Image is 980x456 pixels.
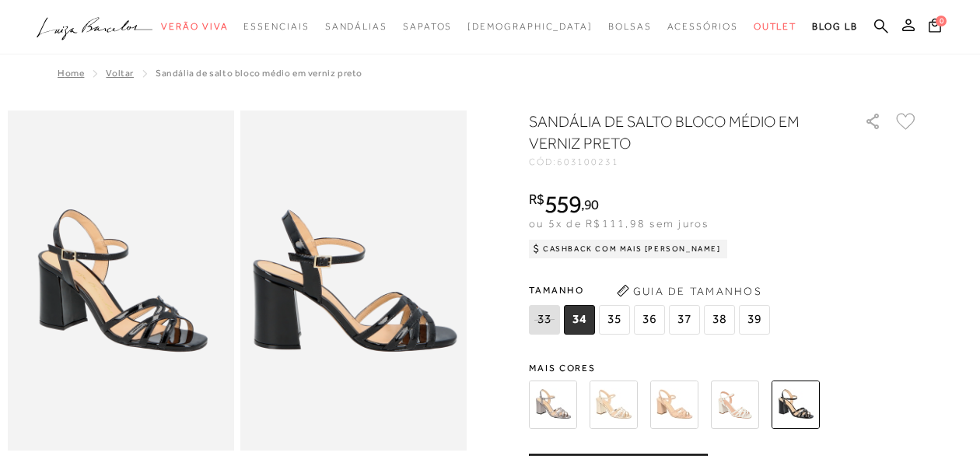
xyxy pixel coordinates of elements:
img: SANDÁLIA DE SALTO BLOCO MÉDIO EM VERNIZ BEGE [650,381,698,429]
span: 34 [564,305,595,335]
a: categoryNavScreenReaderText [608,12,652,41]
span: 90 [584,196,599,212]
span: Tamanho [529,279,774,302]
div: Cashback com Mais [PERSON_NAME] [529,240,727,258]
button: Guia de Tamanhos [611,279,767,303]
img: SANDÁLIA DE SALTO BLOCO MÉDIO EM VERNIZ PRETO [772,381,820,429]
span: 603100231 [557,156,619,167]
a: categoryNavScreenReaderText [667,12,738,41]
img: image [240,110,467,451]
span: 39 [739,305,770,335]
span: SANDÁLIA DE SALTO BLOCO MÉDIO EM VERNIZ PRETO [156,68,362,79]
a: BLOG LB [812,12,857,41]
img: SANDÁLIA DE SALTO BLOCO MÉDIO EM VERNIZ OFF WHITE [711,381,759,429]
span: Acessórios [667,21,738,32]
span: BLOG LB [812,21,857,32]
span: Sandálias [325,21,387,32]
span: Verão Viva [161,21,228,32]
span: 37 [669,305,700,335]
img: SANDÁLIA DE SALTO BLOCO MÉDIO EM METALIZADO OURO [590,381,638,429]
span: [DEMOGRAPHIC_DATA] [467,21,593,32]
span: 35 [599,305,630,335]
a: Home [58,68,84,79]
a: noSubCategoriesText [467,12,593,41]
div: CÓD: [529,157,840,167]
span: Outlet [754,21,797,32]
i: R$ [529,192,544,206]
span: 38 [704,305,735,335]
a: categoryNavScreenReaderText [161,12,228,41]
img: SANDÁLIA DE SALTO BLOCO MÉDIO EM METALIZADO CHUMBO [529,381,577,429]
span: Sapatos [403,21,452,32]
button: 0 [924,17,946,38]
span: Bolsas [608,21,652,32]
i: , [581,198,599,212]
span: ou 5x de R$111,98 sem juros [529,217,709,230]
a: Voltar [106,68,134,79]
span: 33 [529,305,560,335]
span: Essenciais [243,21,309,32]
a: categoryNavScreenReaderText [754,12,797,41]
a: categoryNavScreenReaderText [325,12,387,41]
img: image [8,110,234,451]
a: categoryNavScreenReaderText [403,12,452,41]
span: 0 [936,16,947,26]
h1: SANDÁLIA DE SALTO BLOCO MÉDIO EM VERNIZ PRETO [529,110,821,154]
a: categoryNavScreenReaderText [243,12,309,41]
span: Mais cores [529,363,918,373]
span: 559 [544,190,581,218]
span: 36 [634,305,665,335]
